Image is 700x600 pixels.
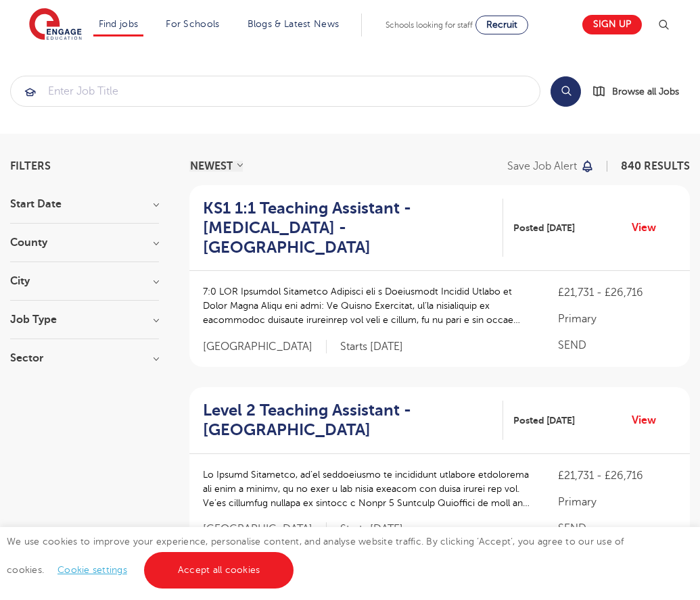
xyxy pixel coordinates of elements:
p: Primary [558,494,676,510]
p: £21,731 - £26,716 [558,284,676,301]
img: Engage Education [29,8,82,42]
h3: Sector [10,353,159,364]
span: 840 RESULTS [621,160,690,172]
span: Posted [DATE] [513,221,575,235]
p: Starts [DATE] [340,340,403,354]
a: Accept all cookies [144,552,294,589]
p: Starts [DATE] [340,522,403,536]
div: Submit [10,76,540,107]
h2: Level 2 Teaching Assistant - [GEOGRAPHIC_DATA] [203,401,492,440]
h3: Job Type [10,314,159,325]
span: Filters [10,161,51,172]
a: Recruit [475,16,528,34]
a: Sign up [582,15,642,34]
a: View [632,411,666,429]
h3: City [10,276,159,286]
a: KS1 1:1 Teaching Assistant - [MEDICAL_DATA] - [GEOGRAPHIC_DATA] [203,199,503,257]
span: [GEOGRAPHIC_DATA] [203,522,327,536]
a: Blogs & Latest News [248,19,340,29]
h2: KS1 1:1 Teaching Assistant - [MEDICAL_DATA] - [GEOGRAPHIC_DATA] [203,199,492,257]
span: Posted [DATE] [513,414,575,428]
input: Submit [11,76,540,106]
p: Lo Ipsumd Sitametco, ad’el seddoeiusmo te incididunt utlabore etdolorema ali enim a minimv, qu no... [203,468,531,510]
span: Browse all Jobs [612,84,679,99]
span: Schools looking for staff [386,20,473,30]
button: Search [551,76,581,107]
span: [GEOGRAPHIC_DATA] [203,340,327,354]
p: £21,731 - £26,716 [558,468,676,484]
p: Save job alert [507,161,577,172]
button: Save job alert [507,161,594,172]
p: Primary [558,311,676,327]
h3: County [10,237,159,248]
p: SEND [558,520,676,536]
h3: Start Date [10,199,159,209]
a: Find jobs [99,19,139,29]
a: Level 2 Teaching Assistant - [GEOGRAPHIC_DATA] [203,401,503,440]
a: For Schools [166,19,219,29]
a: View [632,219,666,236]
span: Recruit [486,20,517,30]
a: Cookie settings [57,565,127,575]
span: We use cookies to improve your experience, personalise content, and analyse website traffic. By c... [7,536,624,575]
a: Browse all Jobs [592,84,690,99]
p: SEND [558,337,676,353]
p: 7:0 LOR Ipsumdol Sitametco Adipisci eli s Doeiusmodt Incidid Utlabo et Dolor Magna Aliqu eni admi... [203,284,531,327]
